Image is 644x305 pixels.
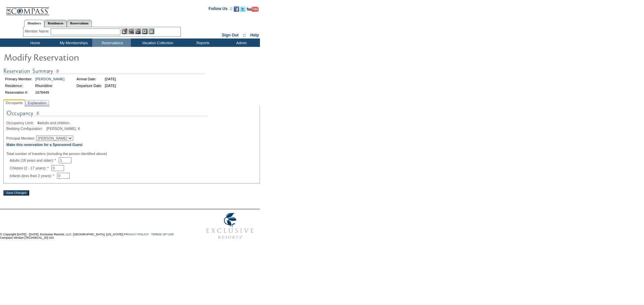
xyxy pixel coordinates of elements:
[34,89,66,95] td: 1678449
[46,127,80,131] span: [PERSON_NAME], K
[34,83,66,89] td: Rhumbline
[135,28,141,34] img: Impersonate
[240,8,246,12] a: Follow us on Twitter
[183,39,221,47] td: Reports
[10,166,51,170] span: Children (2 - 17 years): *
[124,233,149,236] a: PRIVACY POLICY
[6,109,208,121] img: Occupancy
[142,28,148,34] img: Reservations
[6,136,35,140] span: Principal Member:
[234,8,239,12] a: Become our fan on Facebook
[75,83,103,89] td: Departure Date:
[26,99,48,106] span: Explanation
[38,121,40,125] span: 6
[35,77,65,81] a: [PERSON_NAME]
[247,7,259,12] img: Subscribe to our YouTube Channel
[4,99,24,106] span: Occupants
[104,83,117,89] td: [DATE]
[6,121,37,125] span: Occupancy Limit:
[54,39,92,47] td: My Memberships
[104,76,117,82] td: [DATE]
[222,33,238,37] a: Sign Out
[151,233,174,236] a: TERMS OF USE
[243,33,246,37] span: ::
[92,39,131,47] td: Reservations
[250,33,259,37] a: Help
[200,209,260,243] img: Exclusive Resorts
[240,6,246,12] img: Follow us on Twitter
[10,174,57,178] span: Infants (less than 2 years): *
[6,127,45,131] span: Bedding Configuration:
[25,28,51,34] div: Member Name:
[3,67,205,75] img: Reservation Summary
[44,20,67,27] a: Residences
[6,121,257,125] div: adults and children.
[3,50,138,64] img: Modify Reservation
[75,76,103,82] td: Arrival Date:
[24,20,45,27] a: Members
[6,143,83,147] a: Make this reservation for a Sponsored Guest
[15,39,54,47] td: Home
[149,28,154,34] img: b_calculator.gif
[234,6,239,12] img: Become our fan on Facebook
[4,89,34,95] td: Reservation #:
[122,28,127,34] img: b_edit.gif
[10,158,59,162] span: Adults (18 years and older): *
[4,83,34,89] td: Residence:
[128,28,134,34] img: View
[6,152,257,156] div: Total number of travelers (including the person identified above)
[247,8,259,12] a: Subscribe to our YouTube Channel
[131,39,183,47] td: Vacation Collection
[67,20,92,27] a: Reservations
[4,76,34,82] td: Primary Member:
[209,6,232,14] td: Follow Us ::
[3,190,29,196] input: Save Changes
[6,2,49,15] img: Compass Home
[221,39,260,47] td: Admin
